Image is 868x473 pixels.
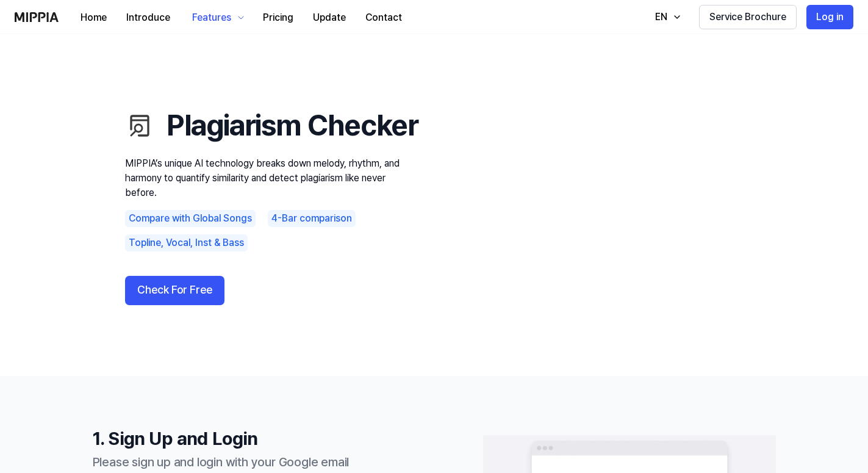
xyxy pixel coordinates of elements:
[125,234,248,251] div: Topline, Vocal, Inst & Bass
[180,1,253,34] button: Features
[806,5,853,29] button: Log in
[253,5,303,30] button: Pricing
[117,5,180,30] button: Introduce
[93,425,386,452] h1: 1. Sign Up and Login
[699,5,797,29] button: Service Brochure
[268,210,356,227] div: 4-Bar comparison
[125,105,418,146] h1: Plagiarism Checker
[125,156,418,200] p: MIPPIA’s unique AI technology breaks down melody, rhythm, and harmony to quantify similarity and ...
[303,5,356,30] button: Update
[125,210,256,227] div: Compare with Global Songs
[15,12,59,22] img: logo
[653,10,670,24] div: EN
[71,5,117,30] button: Home
[643,5,689,29] button: EN
[190,10,234,25] div: Features
[356,5,412,30] button: Contact
[303,1,356,34] a: Update
[125,276,224,305] button: Check For Free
